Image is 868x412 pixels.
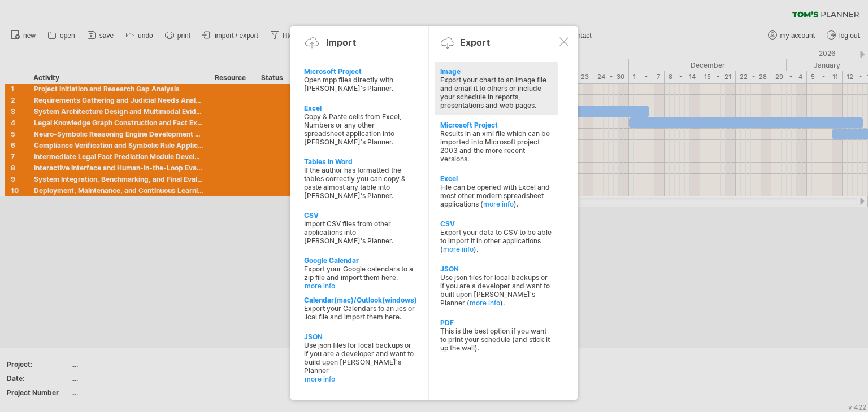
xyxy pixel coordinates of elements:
[440,220,552,228] div: CSV
[304,112,416,146] div: Copy & Paste cells from Excel, Numbers or any other spreadsheet application into [PERSON_NAME]'s ...
[305,282,416,290] a: more info
[304,104,416,112] div: Excel
[470,299,500,307] a: more info
[305,375,416,383] a: more info
[443,245,474,253] a: more info
[326,37,356,48] div: Import
[440,318,552,327] div: PDF
[440,129,552,163] div: Results in an xml file which can be imported into Microsoft project 2003 and the more recent vers...
[440,76,552,109] div: Export your chart to an image file and email it to others or include your schedule in reports, pr...
[304,157,416,166] div: Tables in Word
[440,183,552,208] div: File can be opened with Excel and most other modern spreadsheet applications ( ).
[460,37,490,48] div: Export
[440,273,552,307] div: Use json files for local backups or if you are a developer and want to built upon [PERSON_NAME]'s...
[440,228,552,253] div: Export your data to CSV to be able to import it in other applications ( ).
[440,327,552,352] div: This is the best option if you want to print your schedule (and stick it up the wall).
[440,121,552,129] div: Microsoft Project
[304,166,416,200] div: If the author has formatted the tables correctly you can copy & paste almost any table into [PERS...
[440,265,552,273] div: JSON
[440,67,552,76] div: Image
[483,200,514,208] a: more info
[440,174,552,183] div: Excel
